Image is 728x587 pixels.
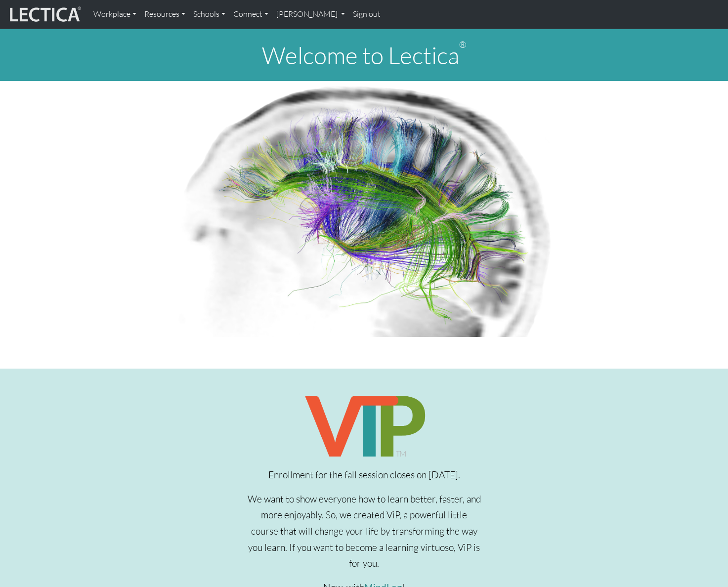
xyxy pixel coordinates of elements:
a: Workplace [89,4,140,25]
p: Enrollment for the fall session closes on [DATE]. [247,467,481,483]
a: Schools [189,4,229,25]
a: Connect [229,4,272,25]
a: Resources [140,4,189,25]
sup: ® [459,39,467,50]
img: lecticalive [7,5,82,24]
p: We want to show everyone how to learn better, faster, and more enjoyably. So, we created ViP, a p... [247,491,481,572]
a: Sign out [349,4,385,25]
a: [PERSON_NAME] [272,4,349,25]
img: Human Connectome Project Image [172,81,557,337]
